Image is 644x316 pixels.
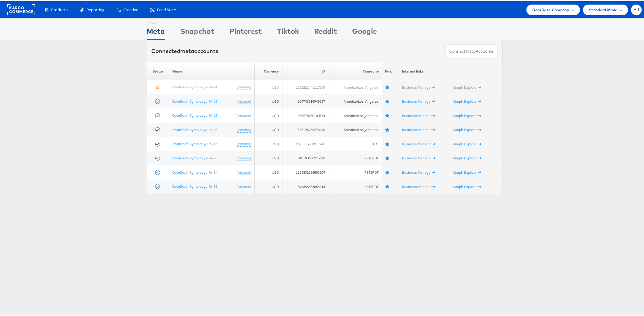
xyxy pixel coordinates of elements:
a: (rename) [237,126,251,131]
a: DoorDash-Symbiosys-Rx-26 [172,112,217,116]
span: AJ [634,7,639,11]
div: Connected accounts [152,46,219,54]
a: Business Manager [402,154,436,159]
td: PST8PDT [328,164,382,179]
td: 1283332556503809 [282,164,328,179]
span: Feed Suite [157,6,176,12]
a: Business Manager [402,140,436,145]
a: Graph Explorer [453,169,481,173]
th: Name [169,62,254,79]
td: America/Los_Angeles [328,93,382,108]
a: DoorDash-Symbiosys-Rx-54 [172,169,217,173]
td: 940103668275690 [282,150,328,164]
a: Business Manager [402,84,436,88]
span: Reporting [86,6,104,12]
td: USD [254,164,282,179]
td: America/Los_Angeles [328,122,382,136]
td: America/Los_Angeles [328,79,382,93]
a: (rename) [237,98,251,103]
a: DoorDash-Symbiosys-Rx-24 [172,83,217,88]
a: (rename) [237,140,251,145]
th: Timezone [328,62,382,79]
a: Business Manager [402,98,436,102]
a: Graph Explorer [453,140,481,145]
td: 634743815949357 [282,93,328,108]
a: Business Manager [402,112,436,117]
a: (rename) [237,183,251,188]
button: ConnectmetaAccounts [446,43,498,57]
a: DoorDash-Symbiosys-Rx-25 [172,98,217,102]
span: DoorDash Company [533,5,569,12]
td: 983278160100774 [282,107,328,122]
td: USD [254,150,282,164]
td: USD [254,93,282,108]
a: DoorDash-Symbiosys-Rx-46 [172,140,217,145]
span: meta [180,46,194,53]
a: (rename) [237,169,251,174]
div: Snapchat [180,25,215,38]
th: Status [147,62,169,79]
td: 1562222441117355 [282,79,328,93]
td: USD [254,178,282,193]
div: Tiktok [277,25,299,38]
td: UTC [328,136,382,150]
a: Graph Explorer [453,98,481,102]
a: Graph Explorer [453,154,481,159]
div: Pinterest [230,25,262,38]
th: ID [282,62,328,79]
a: DoorDash-Symbiosys-Rx-53 [172,154,217,159]
span: meta [466,47,476,53]
td: PST8PDT [328,150,382,164]
td: USD [254,136,282,150]
td: 2885115358311725 [282,136,328,150]
div: Google [352,25,377,38]
a: Business Manager [402,183,436,188]
span: Creative [123,6,138,12]
a: (rename) [237,154,251,160]
span: Products [51,6,68,12]
div: Meta [147,25,165,38]
a: Graph Explorer [453,126,481,131]
td: 593346863655414 [282,178,328,193]
a: Business Manager [402,169,436,173]
a: Graph Explorer [453,84,481,88]
td: USD [254,79,282,93]
a: DoorDash-Symbiosys-Rx-55 [172,183,217,187]
a: (rename) [237,83,251,89]
a: Business Manager [402,126,436,131]
td: PST8PDT [328,178,382,193]
a: Graph Explorer [453,112,481,117]
td: 1155145266276440 [282,122,328,136]
td: USD [254,107,282,122]
div: Reddit [314,25,337,38]
a: Graph Explorer [453,183,481,188]
a: DoorDash-Symbiosys-Rx-35 [172,126,217,131]
td: USD [254,122,282,136]
span: Standard Mode [589,5,618,12]
td: America/Los_Angeles [328,107,382,122]
a: (rename) [237,112,251,117]
div: Showing [147,17,165,25]
th: Currency [254,62,282,79]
